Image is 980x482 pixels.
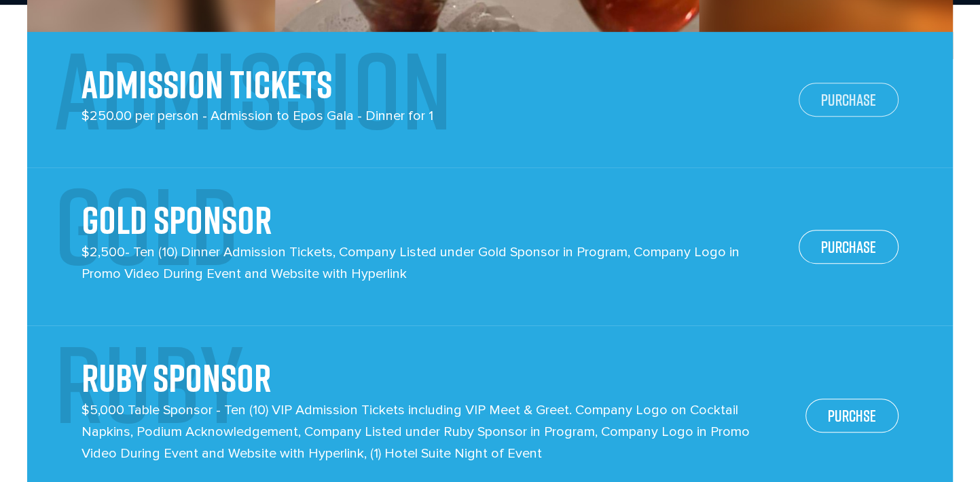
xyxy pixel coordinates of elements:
p: $2,500- Ten (10) Dinner Admission Tickets, Company Listed under Gold Sponsor in Program, Company ... [81,241,772,325]
h2: Admission Tickets [81,32,433,104]
h2: RUBY SPONSOR [81,325,778,397]
a: PURCHASE [799,230,899,264]
p: $250.00 per person - Admission to Epos Gala - Dinner for 1 [81,105,433,167]
a: PURCHASE [799,83,899,117]
h2: GOLD SPONSOR [81,167,772,239]
a: PURCHSE [805,399,899,433]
